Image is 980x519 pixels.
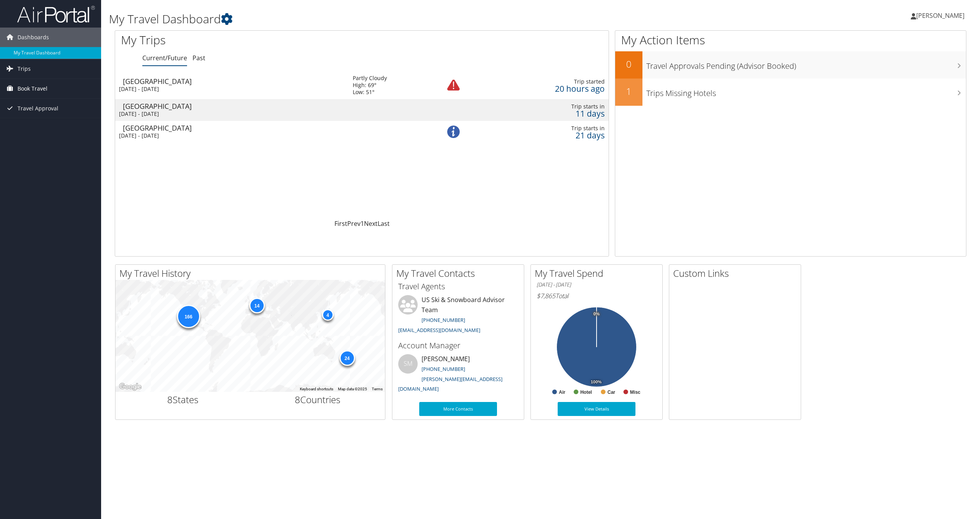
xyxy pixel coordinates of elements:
[483,78,605,85] div: Trip started
[615,32,966,48] h1: My Action Items
[17,59,31,79] span: Trips
[109,11,684,27] h1: My Travel Dashboard
[607,390,615,395] text: Car
[398,281,518,292] h3: Travel Agents
[119,86,341,93] div: [DATE] - [DATE]
[167,393,173,406] span: 8
[537,292,656,300] h6: Total
[398,376,502,393] a: [PERSON_NAME][EMAIL_ADDRESS][DOMAIN_NAME]
[483,125,605,132] div: Trip starts in
[192,54,205,62] a: Past
[353,82,387,89] div: High: 69°
[17,99,58,118] span: Travel Approval
[537,281,656,288] h6: [DATE] - [DATE]
[447,79,460,91] img: alert-flat-solid-warning.png
[615,85,642,98] h2: 1
[142,54,187,62] a: Current/Future
[483,85,605,92] div: 20 hours ago
[295,393,300,406] span: 8
[537,292,555,300] span: $7,865
[117,382,143,392] a: Open this area in Google Maps (opens a new window)
[535,267,662,280] h2: My Travel Spend
[673,267,801,280] h2: Custom Links
[338,387,367,391] span: Map data ©2025
[17,28,49,47] span: Dashboards
[615,79,966,106] a: 1Trips Missing Hotels
[123,103,345,110] div: [GEOGRAPHIC_DATA]
[123,78,345,85] div: [GEOGRAPHIC_DATA]
[422,365,465,372] a: [PHONE_NUMBER]
[121,32,397,48] h1: My Trips
[593,312,600,316] tspan: 0%
[630,390,640,395] text: Misc
[447,126,460,138] img: alert-flat-solid-info.png
[334,219,347,228] a: First
[398,340,518,351] h3: Account Manager
[364,219,378,228] a: Next
[615,51,966,79] a: 0Travel Approvals Pending (Advisor Booked)
[117,382,143,392] img: Google
[300,386,333,392] button: Keyboard shortcuts
[483,103,605,110] div: Trip starts in
[398,354,418,374] div: SM
[119,132,341,139] div: [DATE] - [DATE]
[17,5,95,23] img: airportal-logo.png
[17,79,47,98] span: Book Travel
[378,219,390,228] a: Last
[483,132,605,139] div: 21 days
[394,354,522,396] li: [PERSON_NAME]
[119,267,385,280] h2: My Travel History
[483,110,605,117] div: 11 days
[353,75,387,82] div: Partly Cloudy
[559,390,565,395] text: Air
[322,309,333,321] div: 4
[123,124,345,131] div: [GEOGRAPHIC_DATA]
[646,84,966,99] h3: Trips Missing Hotels
[398,327,480,334] a: [EMAIL_ADDRESS][DOMAIN_NAME]
[422,316,465,323] a: [PHONE_NUMBER]
[419,402,497,416] a: More Contacts
[396,267,524,280] h2: My Travel Contacts
[353,89,387,96] div: Low: 51°
[360,219,364,228] a: 1
[372,387,383,391] a: Terms (opens in new tab)
[119,110,341,117] div: [DATE] - [DATE]
[394,295,522,337] li: US Ski & Snowboard Advisor Team
[558,402,635,416] a: View Details
[339,350,355,366] div: 24
[911,4,972,27] a: [PERSON_NAME]
[177,304,200,328] div: 166
[916,11,964,20] span: [PERSON_NAME]
[615,58,642,71] h2: 0
[121,393,245,406] h2: States
[347,219,360,228] a: Prev
[580,390,592,395] text: Hotel
[256,393,380,406] h2: Countries
[646,57,966,72] h3: Travel Approvals Pending (Advisor Booked)
[591,380,602,384] tspan: 100%
[249,297,264,313] div: 14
